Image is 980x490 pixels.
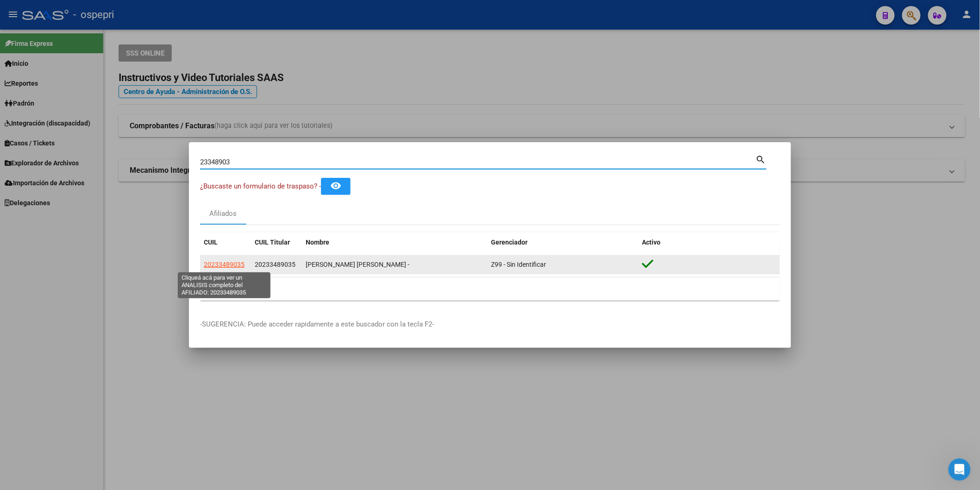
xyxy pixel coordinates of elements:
span: ¿Buscaste un formulario de traspaso? - [200,182,321,190]
div: Afiliados [210,208,237,219]
div: [PERSON_NAME] [PERSON_NAME] - [306,259,484,270]
span: Activo [642,239,660,246]
datatable-header-cell: CUIL [200,232,251,252]
datatable-header-cell: Gerenciador [487,232,638,252]
span: Z99 - Sin Identificar [491,261,546,268]
span: Gerenciador [491,239,528,246]
mat-icon: search [756,153,766,164]
span: Nombre [306,239,329,246]
p: -SUGERENCIA: Puede acceder rapidamente a este buscador con la tecla F2- [200,319,780,330]
span: CUIL [204,239,218,246]
datatable-header-cell: Activo [638,232,780,252]
div: 1 total [200,277,780,301]
datatable-header-cell: Nombre [302,232,487,252]
datatable-header-cell: CUIL Titular [251,232,302,252]
span: 20233489035 [255,261,295,268]
mat-icon: remove_red_eye [330,180,341,191]
span: CUIL Titular [255,239,290,246]
span: 20233489035 [204,261,245,268]
iframe: Intercom live chat [949,459,971,481]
